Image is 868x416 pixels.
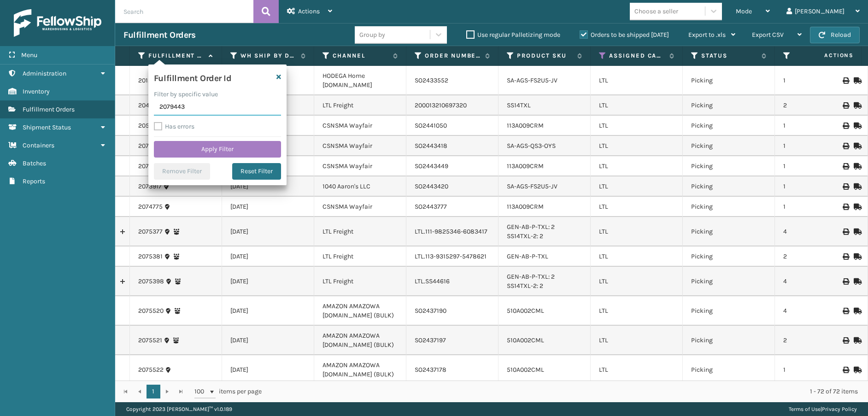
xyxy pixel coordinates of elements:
td: 4 [775,267,867,296]
i: Mark as Shipped [854,308,859,314]
a: 2045838 [138,101,165,110]
button: Apply Filter [154,141,281,158]
td: 1 [775,66,867,95]
label: Has errors [154,123,194,130]
td: LTL [591,217,683,246]
a: 2055466 [138,121,164,130]
td: LTL Freight [314,95,406,116]
td: Picking [683,326,775,355]
td: 2 [775,95,867,116]
i: Mark as Shipped [854,253,859,260]
td: Picking [683,156,775,176]
td: SO2433552 [406,66,499,95]
i: Mark as Shipped [854,367,859,373]
a: 2075521 [138,336,162,345]
td: LTL [591,246,683,267]
td: LTL [591,136,683,156]
a: GEN-AB-P-TXL: 2 [507,223,555,231]
label: Product SKU [517,52,573,60]
span: items per page [194,385,262,398]
td: 4 [775,296,867,326]
a: 2073917 [138,182,162,191]
td: CSNSMA Wayfair [314,116,406,136]
td: LTL.113-9315297-5478621 [406,246,499,267]
td: HODEGA Home [DOMAIN_NAME] [314,66,406,95]
td: 4 [775,217,867,246]
span: Export CSV [752,31,784,39]
i: Print BOL [843,337,848,344]
p: Copyright 2023 [PERSON_NAME]™ v 1.0.189 [126,402,232,416]
div: Group by [359,30,385,40]
i: Mark as Shipped [854,102,859,109]
i: Mark as Shipped [854,204,859,210]
a: 510A002CML [507,336,544,344]
td: Picking [683,217,775,246]
td: 200013210697320 [406,95,499,116]
td: Picking [683,267,775,296]
span: Administration [23,70,66,77]
i: Print BOL [843,183,848,190]
td: 1 [775,136,867,156]
td: SO2437178 [406,355,499,385]
td: Picking [683,136,775,156]
td: [DATE] [222,326,314,355]
td: SO2443449 [406,156,499,176]
button: Reload [810,27,860,43]
a: 113A009CRM [507,203,544,211]
td: 1 [775,116,867,136]
a: GEN-AB-P-TXL [507,252,548,260]
h3: Fulfillment Orders [123,29,195,41]
td: LTL Freight [314,246,406,267]
span: Inventory [23,88,50,95]
i: Mark as Shipped [854,123,859,129]
a: 2073603 [138,141,164,151]
span: Batches [23,159,46,167]
td: [DATE] [222,197,314,217]
label: WH Ship By Date [240,52,296,60]
span: Shipment Status [23,123,71,131]
a: 1 [147,385,160,398]
td: LTL [591,176,683,197]
td: LTL Freight [314,217,406,246]
div: 1 - 72 of 72 items [275,387,858,396]
div: | [789,402,857,416]
td: LTL [591,267,683,296]
a: 2074775 [138,202,163,211]
td: LTL [591,66,683,95]
span: Fulfillment Orders [23,105,75,113]
label: Assigned Carrier Service [609,52,665,60]
i: Mark as Shipped [854,229,859,235]
td: [DATE] [222,217,314,246]
a: 2075520 [138,306,164,316]
a: SA-AGS-QS3-OYS [507,142,556,150]
td: [DATE] [222,355,314,385]
a: SA-AGS-FS2U5-JV [507,182,557,190]
span: Export to .xls [688,31,726,39]
i: Print BOL [843,229,848,235]
td: 1 [775,176,867,197]
a: 510A002CML [507,366,544,374]
a: SS14TXL-2: 2 [507,282,543,290]
label: Status [701,52,757,60]
td: SO2443418 [406,136,499,156]
i: Print BOL [843,367,848,373]
h4: Fulfillment Order Id [154,70,232,84]
a: 510A002CML [507,307,544,315]
i: Mark as Shipped [854,77,859,84]
td: LTL [591,156,683,176]
td: [DATE] [222,296,314,326]
a: SS14TXL-2: 2 [507,232,543,240]
span: Reports [23,177,45,185]
label: Orders to be shipped [DATE] [580,31,669,39]
i: Mark as Shipped [854,337,859,344]
td: [DATE] [222,176,314,197]
i: Mark as Shipped [854,183,859,190]
td: CSNSMA Wayfair [314,136,406,156]
a: 113A009CRM [507,122,544,129]
td: Picking [683,66,775,95]
td: 1 [775,156,867,176]
td: 2 [775,246,867,267]
i: Print BOL [843,278,848,285]
i: Mark as Shipped [854,163,859,170]
td: Picking [683,246,775,267]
